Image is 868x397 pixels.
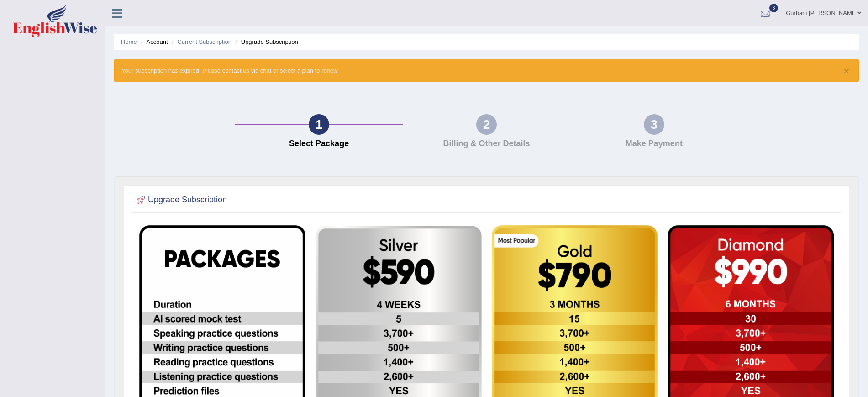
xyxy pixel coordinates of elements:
div: 1 [309,114,329,135]
div: 2 [476,114,497,135]
div: Your subscription has expired. Please contact us via chat or select a plan to renew [114,59,859,82]
button: × [844,66,849,76]
div: 3 [644,114,664,135]
span: 3 [769,4,779,12]
li: Upgrade Subscription [233,37,298,46]
a: Current Subscription [177,38,231,45]
li: Account [138,37,168,46]
a: Home [121,38,137,45]
h2: Upgrade Subscription [134,193,227,207]
h4: Select Package [240,139,398,148]
h4: Billing & Other Details [407,139,566,148]
h4: Make Payment [575,139,733,148]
